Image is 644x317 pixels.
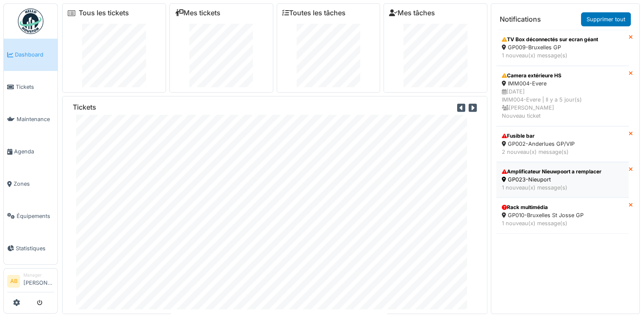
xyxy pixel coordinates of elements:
[18,8,43,34] img: Badge_color-CXgf-gQk.svg
[581,12,631,26] a: Supprimer tout
[14,147,54,156] span: Agenda
[500,15,541,23] h6: Notifications
[23,272,54,278] div: Manager
[14,180,54,188] span: Zones
[502,148,623,156] div: 2 nouveau(x) message(s)
[496,162,629,198] a: Amplificateur Nieuwpoort a remplacer GP023-Nieuport 1 nouveau(x) message(s)
[502,204,623,211] div: Rack multimédia
[4,103,57,136] a: Maintenance
[23,272,54,290] li: [PERSON_NAME]
[4,232,57,264] a: Statistiques
[502,211,623,219] div: GP010-Bruxelles St Josse GP
[502,36,623,43] div: TV Box déconnectés sur ecran géant
[17,212,54,220] span: Équipements
[496,30,629,65] a: TV Box déconnectés sur ecran géant GP009-Bruxelles GP 1 nouveau(x) message(s)
[502,43,623,51] div: GP009-Bruxelles GP
[502,132,623,140] div: Fusible bar
[389,9,435,17] a: Mes tâches
[16,244,54,252] span: Statistiques
[502,184,623,192] div: 1 nouveau(x) message(s)
[4,71,57,103] a: Tickets
[502,168,623,175] div: Amplificateur Nieuwpoort a remplacer
[17,115,54,123] span: Maintenance
[4,168,57,200] a: Zones
[496,198,629,233] a: Rack multimédia GP010-Bruxelles St Josse GP 1 nouveau(x) message(s)
[502,219,623,227] div: 1 nouveau(x) message(s)
[502,140,623,148] div: GP002-Anderlues GP/VIP
[502,51,623,59] div: 1 nouveau(x) message(s)
[496,126,629,162] a: Fusible bar GP002-Anderlues GP/VIP 2 nouveau(x) message(s)
[73,103,96,111] h6: Tickets
[79,9,129,17] a: Tous les tickets
[16,83,54,91] span: Tickets
[7,272,54,292] a: AB Manager[PERSON_NAME]
[4,39,57,71] a: Dashboard
[175,9,220,17] a: Mes tickets
[502,175,623,184] div: GP023-Nieuport
[15,51,54,59] span: Dashboard
[282,9,346,17] a: Toutes les tâches
[502,72,623,79] div: Camera extérieure HS
[4,136,57,168] a: Agenda
[502,79,623,88] div: IMM004-Evere
[4,200,57,232] a: Équipements
[7,275,20,288] li: AB
[502,88,623,120] div: [DATE] IMM004-Evere | Il y a 5 jour(s) [PERSON_NAME] Nouveau ticket
[496,66,629,126] a: Camera extérieure HS IMM004-Evere [DATE]IMM004-Evere | Il y a 5 jour(s) [PERSON_NAME]Nouveau ticket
